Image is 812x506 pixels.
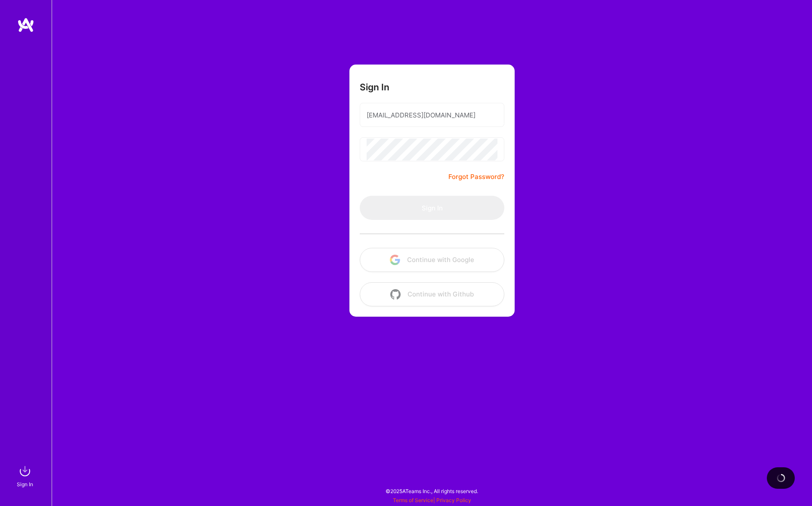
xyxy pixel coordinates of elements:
[52,480,812,502] div: © 2025 ATeams Inc., All rights reserved.
[17,17,34,33] img: logo
[360,82,389,93] h3: Sign In
[16,463,34,480] img: sign in
[393,497,471,503] span: |
[390,289,401,299] img: icon
[17,480,33,489] div: Sign In
[390,255,400,265] img: icon
[360,196,504,220] button: Sign In
[360,282,504,306] button: Continue with Github
[360,248,504,272] button: Continue with Google
[448,172,504,182] a: Forgot Password?
[18,463,34,489] a: sign inSign In
[775,472,787,484] img: loading
[436,497,471,503] a: Privacy Policy
[393,497,433,503] a: Terms of Service
[367,104,497,126] input: Email...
